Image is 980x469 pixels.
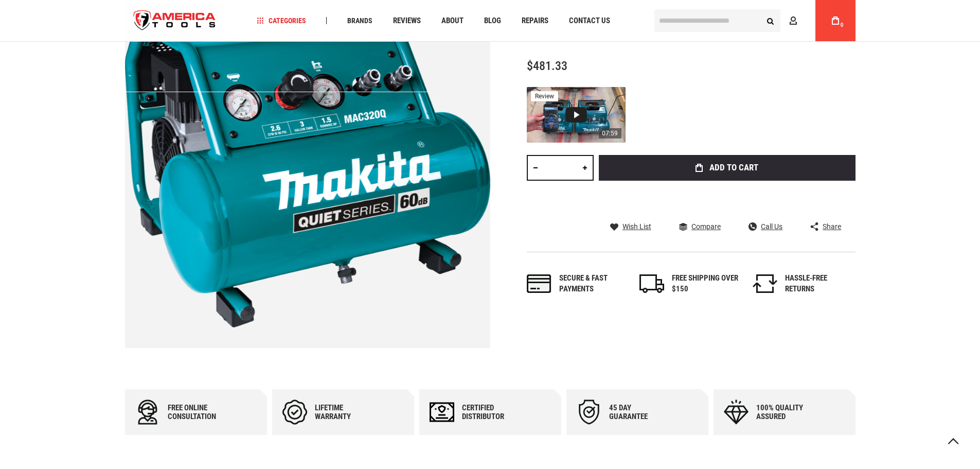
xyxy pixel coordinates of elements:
[609,404,671,421] div: 45 day Guarantee
[517,14,553,28] a: Repairs
[437,14,468,28] a: About
[672,273,739,295] div: FREE SHIPPING OVER $150
[559,273,626,295] div: Secure & fast payments
[125,2,225,40] a: store logo
[610,222,651,231] a: Wish List
[823,223,841,230] span: Share
[597,184,858,214] iframe: Secure express checkout frame
[257,17,306,24] span: Categories
[841,22,844,28] span: 0
[679,222,721,231] a: Compare
[168,404,229,421] div: Free online consultation
[393,17,421,25] span: Reviews
[522,17,548,25] span: Repairs
[753,274,777,293] img: returns
[527,59,567,73] span: $481.33
[252,14,311,28] a: Categories
[622,223,651,230] span: Wish List
[639,274,664,293] img: shipping
[761,11,780,30] button: Search
[756,404,818,421] div: 100% quality assured
[761,223,782,230] span: Call Us
[564,14,615,28] a: Contact Us
[343,14,377,28] a: Brands
[569,17,610,25] span: Contact Us
[691,223,721,230] span: Compare
[462,404,524,421] div: Certified Distributor
[484,17,501,25] span: Blog
[479,14,506,28] a: Blog
[125,2,225,40] img: America Tools
[599,155,856,181] button: Add to Cart
[785,273,852,295] div: HASSLE-FREE RETURNS
[315,404,377,421] div: Lifetime warranty
[388,14,425,28] a: Reviews
[749,222,782,231] a: Call Us
[347,17,372,24] span: Brands
[527,274,551,293] img: payments
[709,163,758,172] span: Add to Cart
[441,17,464,25] span: About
